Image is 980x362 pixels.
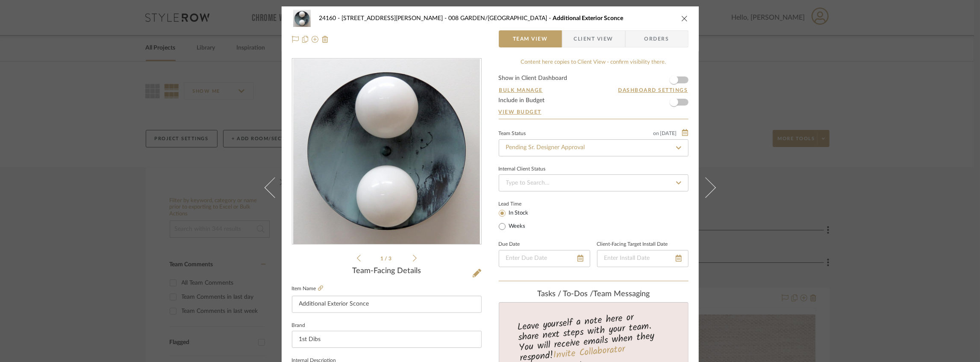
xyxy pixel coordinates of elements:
label: Brand [292,324,306,328]
div: Internal Client Status [499,167,546,171]
input: Enter Item Name [292,296,482,313]
input: Enter Install Date [597,250,689,267]
label: Client-Facing Target Install Date [597,242,668,247]
div: 0 [292,59,481,244]
img: 1f847194-5a3b-431d-a1e0-a8d8d4907e4f_48x40.jpg [292,10,312,27]
input: Enter Brand [292,331,482,348]
img: Remove from project [322,36,329,43]
mat-radio-group: Select item type [499,208,543,232]
label: Lead Time [499,200,543,208]
div: Content here copies to Client View - confirm visibility there. [499,58,689,67]
label: Item Name [292,285,323,292]
span: 24160 - [STREET_ADDRESS][PERSON_NAME] [319,15,449,21]
a: View Budget [499,109,689,115]
input: Type to Search… [499,139,689,156]
span: Client View [574,30,613,47]
input: Enter Due Date [499,250,590,267]
div: Team-Facing Details [292,267,482,276]
span: Orders [635,30,679,47]
span: [DATE] [659,130,678,136]
button: close [681,15,689,22]
input: Type to Search… [499,174,689,191]
label: In Stock [507,209,529,217]
span: 3 [388,256,393,261]
button: Bulk Manage [499,86,544,94]
label: Due Date [499,242,520,247]
span: Tasks / To-Dos / [537,290,593,298]
label: Weeks [507,223,526,230]
span: on [653,131,659,136]
span: Team View [513,30,548,47]
div: team Messaging [499,290,689,299]
span: Additional Exterior Sconce [553,15,624,21]
span: / [385,256,388,261]
img: 1f847194-5a3b-431d-a1e0-a8d8d4907e4f_436x436.jpg [293,59,480,244]
span: 1 [380,256,385,261]
button: Dashboard Settings [618,86,689,94]
div: Team Status [499,132,526,136]
span: 008 GARDEN/[GEOGRAPHIC_DATA] [449,15,553,21]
